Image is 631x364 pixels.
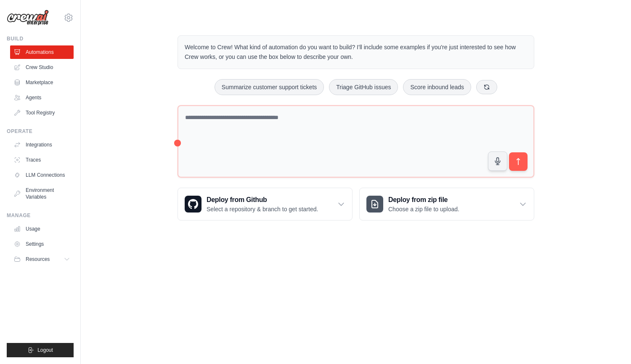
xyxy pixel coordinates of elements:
[10,168,74,182] a: LLM Connections
[10,76,74,89] a: Marketplace
[10,237,74,251] a: Settings
[26,256,50,263] span: Resources
[388,195,459,205] h3: Deploy from zip file
[7,10,49,26] img: Logo
[388,205,459,213] p: Choose a zip file to upload.
[403,79,471,95] button: Score inbound leads
[10,183,74,204] a: Environment Variables
[207,195,318,205] h3: Deploy from Github
[7,128,74,135] div: Operate
[329,79,398,95] button: Triage GitHub issues
[10,61,74,74] a: Crew Studio
[10,91,74,104] a: Agents
[215,79,324,95] button: Summarize customer support tickets
[185,43,527,62] p: Welcome to Crew! What kind of automation do you want to build? I'll include some examples if you'...
[7,35,74,42] div: Build
[207,205,318,213] p: Select a repository & branch to get started.
[10,252,74,266] button: Resources
[10,153,74,167] a: Traces
[10,138,74,151] a: Integrations
[10,106,74,120] a: Tool Registry
[7,343,74,357] button: Logout
[10,45,74,59] a: Automations
[10,222,74,236] a: Usage
[37,347,53,353] span: Logout
[7,212,74,219] div: Manage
